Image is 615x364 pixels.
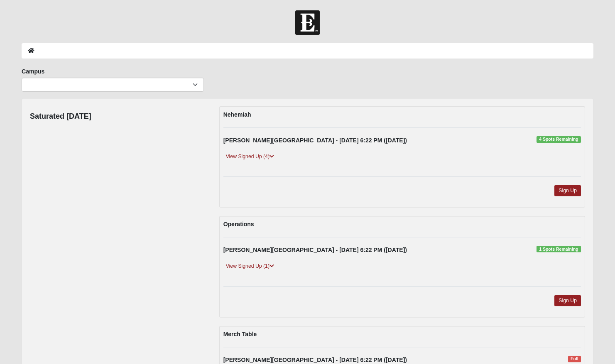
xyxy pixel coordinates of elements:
[537,136,581,143] span: 4 Spots Remaining
[223,137,407,144] strong: [PERSON_NAME][GEOGRAPHIC_DATA] - [DATE] 6:22 PM ([DATE])
[223,152,277,161] a: View Signed Up (4)
[223,247,407,253] strong: [PERSON_NAME][GEOGRAPHIC_DATA] - [DATE] 6:22 PM ([DATE])
[22,67,44,76] label: Campus
[568,356,581,362] span: Full
[30,112,91,121] h4: Saturated [DATE]
[223,331,257,337] strong: Merch Table
[223,262,277,271] a: View Signed Up (1)
[223,111,251,118] strong: Nehemiah
[554,185,581,196] a: Sign Up
[295,10,320,35] img: Church of Eleven22 Logo
[537,246,581,252] span: 1 Spots Remaining
[554,295,581,306] a: Sign Up
[223,221,254,227] strong: Operations
[223,357,407,363] strong: [PERSON_NAME][GEOGRAPHIC_DATA] - [DATE] 6:22 PM ([DATE])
